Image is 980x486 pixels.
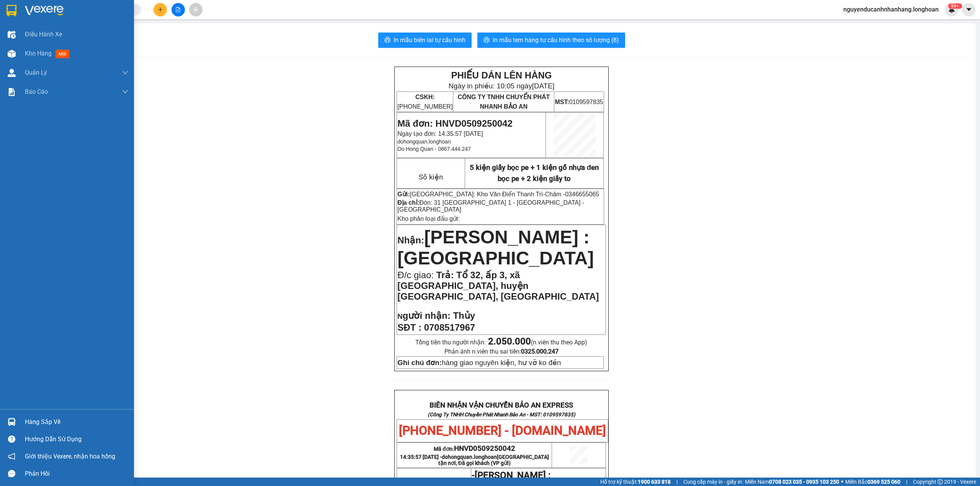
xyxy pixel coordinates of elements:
[397,118,512,129] span: Mã đơn: HNVD0509250042
[8,435,15,443] span: question-circle
[483,37,490,44] span: printer
[158,7,163,12] span: plus
[451,70,552,80] strong: PHIẾU DÁN LÊN HÀNG
[122,70,128,76] span: down
[397,322,421,333] strong: SĐT :
[488,336,531,347] strong: 2.050.000
[8,88,16,96] img: solution-icon
[189,3,203,16] button: aim
[25,416,128,428] div: Hàng sắp về
[938,479,943,484] span: copyright
[25,29,62,39] span: Điều hành xe
[410,191,543,197] span: [GEOGRAPHIC_DATA]: Kho Văn Điển Thanh Trì
[399,423,606,438] span: [PHONE_NUMBER] - [DOMAIN_NAME]
[428,412,575,418] strong: (Công Ty TNHH Chuyển Phát Nhanh Bảo An - MST: 0109597835)
[8,470,15,477] span: message
[397,130,483,137] span: Ngày tạo đơn: 14:35:57 [DATE]
[683,478,743,486] span: Cung cấp máy in - giấy in:
[906,478,907,486] span: |
[555,99,569,105] strong: MST:
[769,479,839,485] strong: 0708 023 035 - 0935 103 250
[8,31,16,39] img: warehouse-icon
[477,33,625,48] button: printerIn mẫu tem hàng tự cấu hình theo số lượng (8)
[962,3,975,16] button: caret-down
[8,453,15,460] span: notification
[676,478,678,486] span: |
[397,199,584,213] span: Đón: 31 [GEOGRAPHIC_DATA] 1 - [GEOGRAPHIC_DATA] - [GEOGRAPHIC_DATA]
[565,191,599,197] span: 0346655065
[378,33,472,48] button: printerIn mẫu biên lai tự cấu hình
[867,479,900,485] strong: 0369 525 060
[488,339,587,346] span: (n.viên thu theo App)
[171,3,185,16] button: file-add
[56,50,69,58] span: mới
[438,454,549,466] span: [GEOGRAPHIC_DATA] tận nơi, Đã gọi khách (VP gửi)
[457,94,550,110] span: CÔNG TY TNHH CHUYỂN PHÁT NHANH BẢO AN
[948,3,962,9] sup: 207
[3,46,118,57] span: Mã đơn: HNVD0509250042
[600,478,671,486] span: Hỗ trợ kỹ thuật:
[745,478,839,486] span: Miền Nam
[454,444,515,453] span: HNVD0509250042
[545,191,599,197] span: Châm -
[3,26,58,39] span: [PHONE_NUMBER]
[845,478,900,486] span: Miền Bắc
[397,235,424,245] span: Nhận:
[397,312,450,320] strong: N
[397,215,460,222] span: Kho phân loại đầu gửi:
[400,454,549,466] span: 14:35:57 [DATE] -
[397,191,410,197] strong: Gửi:
[175,7,181,12] span: file-add
[397,139,451,145] span: dohongquan.longhoan
[8,50,16,58] img: warehouse-icon
[397,227,594,268] span: [PERSON_NAME] : [GEOGRAPHIC_DATA]
[438,454,549,466] span: dohongquan.longhoan
[8,418,16,426] img: warehouse-icon
[638,479,671,485] strong: 1900 633 818
[122,89,128,95] span: down
[453,310,475,321] span: Thủy
[397,270,436,280] span: Đ/c giao:
[397,270,599,302] span: Trả: Tổ 32, ấp 3, xã [GEOGRAPHIC_DATA], huyện [GEOGRAPHIC_DATA], [GEOGRAPHIC_DATA]
[384,37,390,44] span: printer
[397,199,419,206] strong: Địa chỉ:
[25,468,128,479] div: Phản hồi
[965,6,972,13] span: caret-down
[193,7,198,12] span: aim
[397,359,561,367] span: hàng giao nguyên kiện, hư vỡ ko đền
[470,163,599,183] span: 5 kiện giấy bọc pe + 1 kiện gỗ nhựa đen bọc pe + 2 kiện giấy to
[397,359,442,367] strong: Ghi chú đơn:
[25,50,52,57] span: Kho hàng
[948,6,955,13] img: icon-new-feature
[543,191,599,197] span: -
[25,434,128,445] div: Hướng dẫn sử dụng
[415,339,587,346] span: Tổng tiền thu người nhận:
[397,146,470,152] span: Do Hong Quan - 0867.444.247
[493,35,619,45] span: In mẫu tem hàng tự cấu hình theo số lượng (8)
[419,173,443,181] span: Số kiện
[555,99,603,105] span: 0109597835
[841,480,843,483] span: ⚪️
[448,82,554,90] span: Ngày in phiếu: 10:05 ngày
[394,35,465,45] span: In mẫu biên lai tự cấu hình
[434,446,515,452] span: Mã đơn:
[48,15,154,23] span: Ngày in phiếu: 10:05 ngày
[7,5,16,16] img: logo-vxr
[532,82,555,90] span: [DATE]
[424,322,475,333] span: 0708517967
[397,94,452,110] span: [PHONE_NUMBER]
[430,401,573,409] strong: BIÊN NHẬN VẬN CHUYỂN BẢO AN EXPRESS
[51,3,152,14] strong: PHIẾU DÁN LÊN HÀNG
[837,5,945,14] span: nguyenducanhnhanhang.longhoan
[521,348,559,355] strong: 0325.000.247
[25,68,47,77] span: Quản Lý
[25,452,115,461] span: Giới thiệu Vexere, nhận hoa hồng
[8,69,16,77] img: warehouse-icon
[472,470,475,481] span: -
[444,348,559,355] span: Phản ánh n.viên thu sai tiền:
[25,87,48,96] span: Báo cáo
[67,26,140,40] span: CÔNG TY TNHH CHUYỂN PHÁT NHANH BẢO AN
[154,3,167,16] button: plus
[415,94,435,100] strong: CSKH:
[403,310,451,321] span: gười nhận:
